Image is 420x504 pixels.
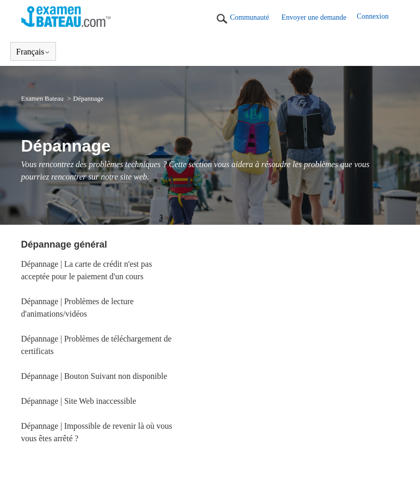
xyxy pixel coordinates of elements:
[21,158,399,183] p: Vous rencontrez des problèmes techniques ? Cette section vous aidera à résoudre les problèmes que...
[21,239,107,250] a: Dépannage général
[21,421,173,443] a: Dépannage | Impossible de revenir là où vous vous êtes arrêté ?
[282,12,357,23] a: Envoyer une demande
[357,11,399,26] a: Connexion
[21,297,134,318] a: Dépannage | Problèmes de lecture d'animations/vidéos
[214,11,230,26] img: 01JRG6G2EV3DDNXGW7HNC1VX3K
[65,94,104,102] li: Dépannage
[21,260,152,281] a: Dépannage | La carte de crédit n'est pas acceptée pour le paiement d'un cours
[21,6,111,27] img: Page d’accueil du Centre d’aide Examen Bateau
[21,334,172,356] a: Dépannage | Problèmes de téléchargement de certificats
[16,47,50,57] button: Français
[21,372,167,380] a: Dépannage | Bouton Suivant non disponible
[21,397,136,405] a: Dépannage | Site Web inaccessible
[230,12,279,23] a: Communauté
[21,94,65,102] li: Examen Bateau
[21,133,399,158] h1: Dépannage
[21,94,64,102] a: Examen Bateau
